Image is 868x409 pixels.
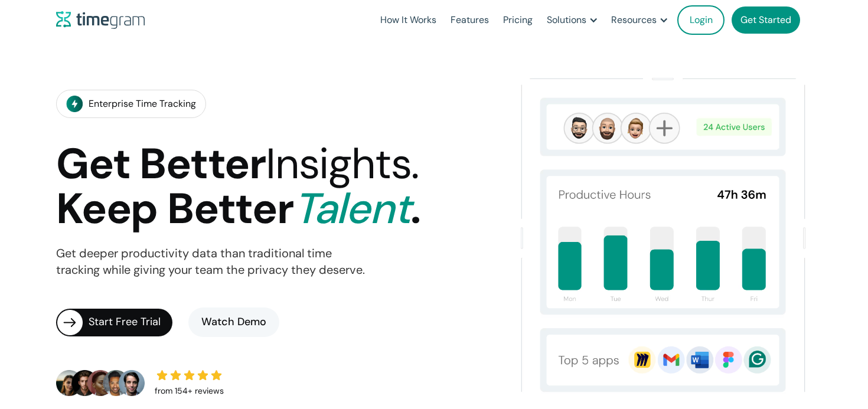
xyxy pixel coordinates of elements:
a: Watch Demo [188,307,279,337]
div: from 154+ reviews [155,383,224,400]
div: Start Free Trial [89,314,172,331]
a: Start Free Trial [56,309,172,336]
div: Solutions [547,12,586,28]
span: Talent [293,181,410,236]
a: Get Started [732,6,800,34]
a: Login [677,5,725,35]
div: Enterprise Time Tracking [89,96,196,112]
div: Resources [611,12,657,28]
p: Get deeper productivity data than traditional time tracking while giving your team the privacy th... [56,246,365,279]
span: Insights. [266,136,419,191]
h1: Get Better Keep Better . [56,142,420,232]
